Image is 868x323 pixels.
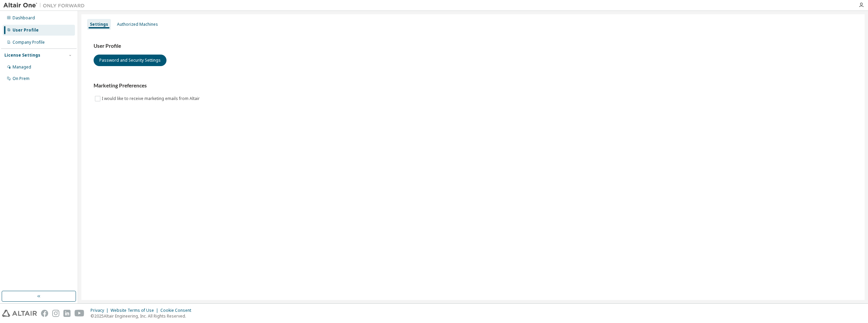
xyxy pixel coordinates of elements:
div: User Profile [13,27,39,33]
div: License Settings [4,53,40,58]
img: facebook.svg [41,310,48,317]
button: Password and Security Settings [94,55,166,66]
h3: Marketing Preferences [94,82,852,89]
div: Managed [13,64,31,70]
div: Dashboard [13,15,35,21]
div: On Prem [13,76,29,81]
div: Settings [90,22,108,27]
img: instagram.svg [52,310,59,317]
label: I would like to receive marketing emails from Altair [102,95,201,103]
div: Authorized Machines [117,22,158,27]
div: Cookie Consent [160,308,195,313]
div: Company Profile [13,40,45,45]
p: © 2025 Altair Engineering, Inc. All Rights Reserved. [91,313,195,319]
img: linkedin.svg [63,310,71,317]
img: youtube.svg [75,310,84,317]
h3: User Profile [94,43,852,49]
img: altair_logo.svg [2,310,37,317]
img: Altair One [3,2,88,9]
div: Privacy [91,308,111,313]
div: Website Terms of Use [111,308,160,313]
